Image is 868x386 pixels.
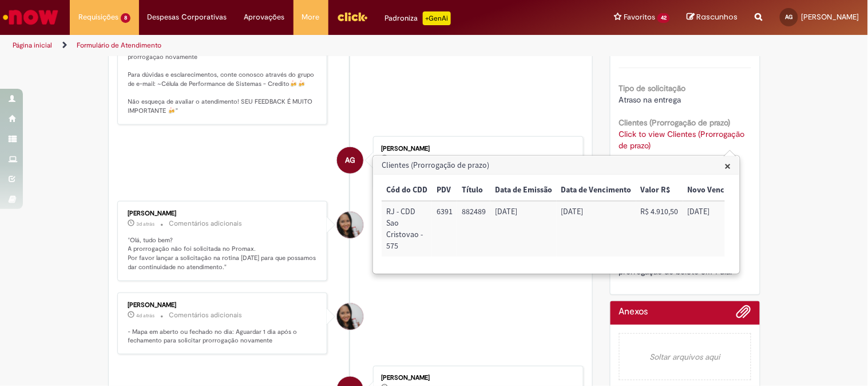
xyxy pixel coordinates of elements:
[636,180,683,201] th: Valor R$
[1,6,60,29] img: ServiceNow
[137,220,155,227] time: 29/08/2025 09:59:16
[725,160,731,172] button: Close
[802,12,859,22] span: [PERSON_NAME]
[683,201,755,257] td: Novo Vencimento: 05/09/2025
[619,117,731,128] b: Clientes (Prorrogação de prazo)
[490,180,557,201] th: Data de Emissão
[619,94,681,105] span: Atraso na entrega
[619,129,745,151] a: Click to view Clientes (Prorrogação de prazo)
[337,8,368,25] img: click_logo_yellow_360x200.png
[137,312,155,319] time: 28/08/2025 18:04:55
[432,180,457,201] th: PDV
[148,11,227,23] span: Despesas Corporativas
[432,201,457,257] td: PDV: 6391
[137,312,155,319] span: 4d atrás
[121,13,130,23] span: 8
[557,201,636,257] td: Data de Vencimento: 04/09/2025
[77,41,161,50] a: Formulário de Atendimento
[697,11,738,22] span: Rascunhos
[345,147,355,174] span: AG
[725,158,731,174] span: ×
[244,11,285,23] span: Aprovações
[624,11,655,23] span: Favoritos
[657,13,670,23] span: 42
[457,180,490,201] th: Título
[372,155,740,274] div: Clientes (Prorrogação de prazo)
[128,210,319,217] div: [PERSON_NAME]
[557,180,636,201] th: Data de Vencimento
[337,304,363,330] div: Valeria Maria Da Conceicao
[736,304,751,325] button: Adicionar anexos
[137,220,155,227] span: 3d atrás
[423,11,451,25] p: +GenAi
[337,212,363,238] div: Valeria Maria Da Conceicao
[490,201,557,257] td: Data de Emissão: 28/08/2025
[78,11,118,23] span: Requisições
[636,201,683,257] td: Valor R$: R$ 4.910,50
[619,333,751,380] em: Soltar arquivos aqui
[302,11,320,23] span: More
[687,12,738,23] a: Rascunhos
[128,236,319,272] p: "Olá, tudo bem? A prorrogação não foi solicitada no Promax. Por favor lançar a solicitação na rot...
[382,201,432,257] td: Cód do CDD: RJ - CDD Sao Cristovao - 575
[382,180,432,201] th: Cód do CDD
[683,180,755,201] th: Novo Vencimento
[169,310,243,320] small: Comentários adicionais
[169,219,243,229] small: Comentários adicionais
[422,154,496,164] small: Comentários adicionais
[381,145,572,152] div: [PERSON_NAME]
[619,83,686,93] b: Tipo de solicitação
[13,41,52,50] a: Página inicial
[457,201,490,257] td: Título: 882489
[619,243,732,277] span: Boa tarde, cliente teve o mapa virado em um dia e com isso a prorrogação do boleto em 1 dia.
[786,13,793,21] span: AG
[374,156,739,175] h3: Clientes (Prorrogação de prazo)
[385,11,451,25] div: Padroniza
[619,307,648,317] h2: Anexos
[381,375,572,382] div: [PERSON_NAME]
[9,35,570,56] ul: Trilhas de página
[128,328,319,345] p: - Mapa em aberto ou fechado no dia: Aguardar 1 dia após o fechamento para solicitar prorrogação n...
[128,302,319,309] div: [PERSON_NAME]
[337,147,363,174] div: Amanda Cristina Martins Goncalves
